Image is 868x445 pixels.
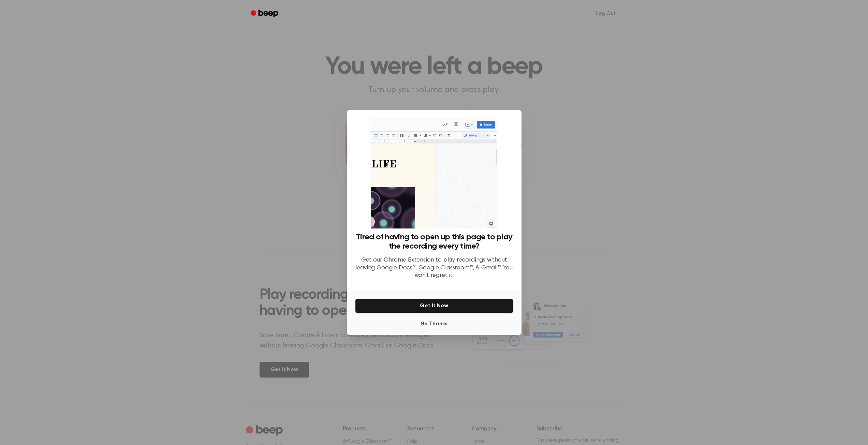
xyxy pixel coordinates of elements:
button: No Thanks [355,317,513,331]
img: Beep extension in action [371,118,497,228]
a: Log Out [589,5,622,22]
a: Beep [246,7,284,20]
h3: Tired of having to open up this page to play the recording every time? [355,233,513,251]
p: Get our Chrome Extension to play recordings without leaving Google Docs™, Google Classroom™, & Gm... [355,256,513,280]
button: Get It Now [355,299,513,313]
